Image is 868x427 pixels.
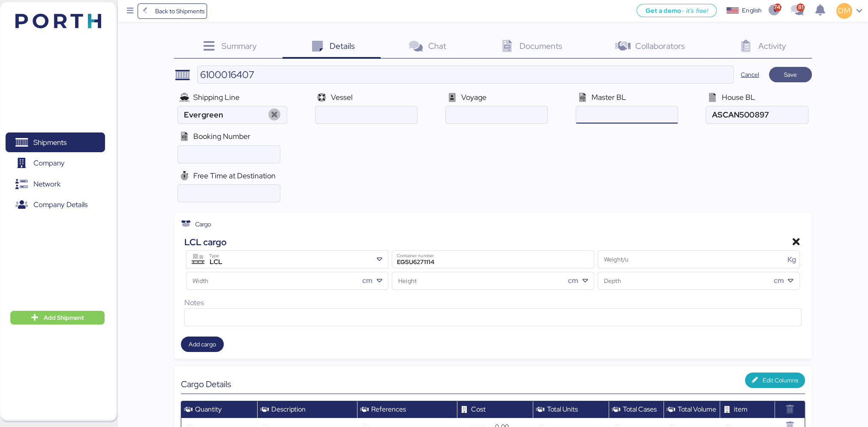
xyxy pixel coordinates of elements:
a: Company [6,153,105,173]
span: cm [773,277,784,284]
div: Notes [184,297,802,308]
span: References [371,405,406,414]
span: Quantity [195,405,222,414]
span: Cost [471,405,486,414]
span: Description [271,405,306,414]
span: Chat [428,40,446,51]
span: Details [330,40,355,51]
div: English [742,6,762,15]
span: Company [33,157,65,169]
input: Depth [598,272,771,289]
span: Vessel [331,92,353,102]
span: Total Volume [678,405,716,414]
span: Cargo [195,220,211,229]
span: Save [784,69,797,80]
button: Add Shipment [10,311,105,325]
span: Total Units [547,405,578,414]
input: Container number [392,251,594,268]
span: Summary [222,40,257,51]
span: Free Time at Destination [193,171,276,180]
span: Shipments [33,136,66,149]
span: Back to Shipments [155,6,204,16]
span: House BL [721,92,755,102]
span: Edit Columns [763,375,798,385]
span: DM [838,5,850,16]
a: Shipments [6,132,105,152]
span: Activity [758,40,786,51]
div: Cargo Details [181,379,493,389]
span: Add Shipment [44,313,84,323]
a: Back to Shipments [138,3,207,19]
span: item [734,405,748,414]
button: Menu [123,4,138,18]
span: Master BL [592,92,626,102]
span: Booking Number [193,131,250,141]
input: Weight/u [598,251,784,268]
input: Height [392,272,565,289]
span: Add cargo [189,339,216,349]
button: Edit Columns [745,373,805,388]
button: Cancel [734,67,766,82]
span: Network [33,178,60,190]
span: Voyage [461,92,487,102]
span: Company Details [33,198,87,211]
a: Company Details [6,195,105,215]
span: Documents [519,40,562,51]
div: LCL cargo [184,235,227,249]
button: Add cargo [181,337,224,352]
span: cm [362,277,372,284]
span: Cancel [741,69,759,80]
a: Network [6,174,105,194]
button: Save [769,67,812,82]
span: LCL [210,258,222,266]
span: Total Cases [623,405,657,414]
input: Width [186,272,360,289]
div: Kg [787,254,799,265]
span: Collaborators [635,40,685,51]
span: Shipping Line [193,92,240,102]
span: cm [568,277,578,284]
